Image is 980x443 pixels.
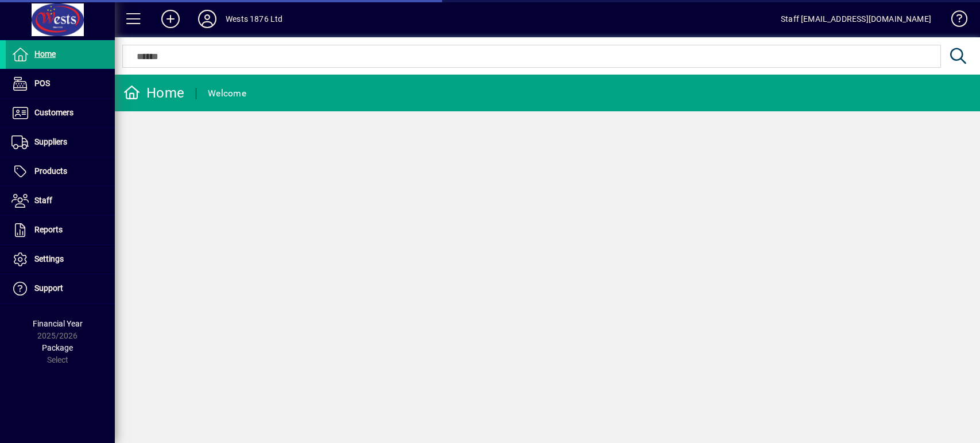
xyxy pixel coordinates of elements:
span: Staff [34,196,52,205]
div: Wests 1876 Ltd [226,10,282,28]
button: Add [152,9,189,29]
button: Profile [189,9,226,29]
span: Financial Year [33,319,83,328]
div: Home [123,84,184,102]
span: Reports [34,225,63,234]
a: Customers [6,99,115,127]
span: Products [34,166,67,176]
span: Home [34,49,56,59]
a: Reports [6,216,115,244]
a: Support [6,274,115,303]
span: POS [34,79,50,88]
a: Knowledge Base [943,2,966,40]
a: Settings [6,245,115,274]
div: Staff [EMAIL_ADDRESS][DOMAIN_NAME] [781,10,931,28]
span: Suppliers [34,137,67,146]
span: Settings [34,254,64,263]
span: Support [34,283,63,293]
a: Suppliers [6,128,115,157]
a: Staff [6,186,115,215]
div: Welcome [208,84,246,103]
a: POS [6,69,115,98]
span: Package [42,343,73,352]
a: Products [6,157,115,186]
span: Customers [34,108,73,117]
